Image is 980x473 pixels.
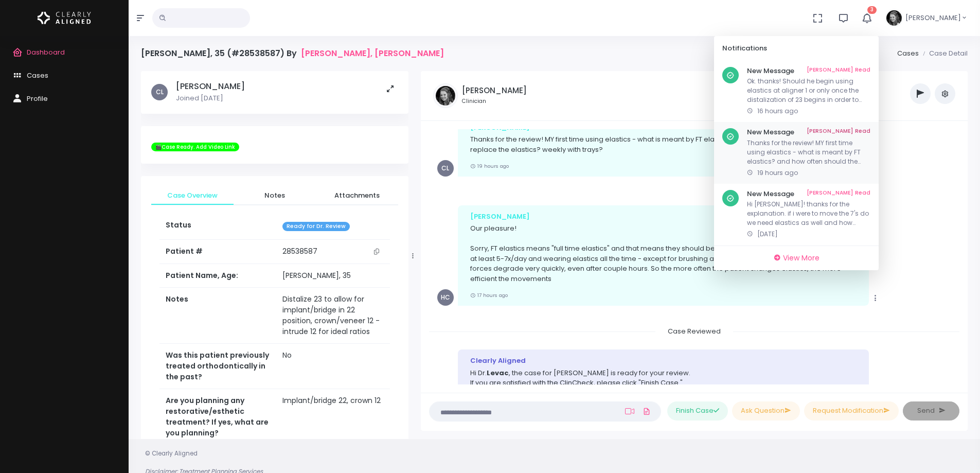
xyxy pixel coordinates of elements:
span: Notes [242,190,308,201]
p: Hi [PERSON_NAME]! thanks for the explanation. if i were to move the 7's do we need elastics as we... [747,200,870,227]
div: [PERSON_NAME] [470,212,857,222]
td: [PERSON_NAME], 35 [276,264,389,288]
span: 19 hours ago [757,168,798,177]
a: Add Files [640,402,653,421]
span: [PERSON_NAME] [905,13,961,23]
img: Logo Horizontal [38,7,91,29]
td: No [276,344,389,389]
img: Header Avatar [885,9,903,27]
th: Notes [159,288,276,344]
th: Status [159,214,276,240]
h5: [PERSON_NAME] [176,81,245,92]
li: Case Detail [919,48,968,59]
th: Are you planning any restorative/esthetic treatment? If yes, what are you planning? [159,389,276,445]
b: Levac [487,368,509,378]
span: 3 [867,6,877,14]
small: 19 hours ago [470,163,509,169]
span: View More [783,253,819,263]
span: Profile [27,94,48,103]
button: Ask Question [732,401,800,421]
span: 🎬Case Ready. Add Video Link [151,143,239,152]
a: Cases [897,48,919,58]
h4: [PERSON_NAME], 35 (#28538587) By [141,48,444,58]
button: Finish Case [667,401,728,421]
a: New Message[PERSON_NAME] ReadOk. thanks! Should he begin using elastics at aligner 1 or only once... [714,61,879,122]
h5: [PERSON_NAME] [462,86,527,95]
div: 3 [714,36,879,270]
a: [PERSON_NAME], [PERSON_NAME] [301,48,444,58]
a: View More [718,250,875,266]
span: Attachments [324,190,390,201]
th: Patient # [159,240,276,264]
span: Ready for Dr. Review [282,222,350,232]
button: Request Modification [804,401,899,421]
td: Distalize 23 to allow for implant/bridge in 22 position, crown/veneer 12 - intrude 12 for ideal r... [276,288,389,344]
p: Thanks for the review! MY first time using elastics - what is meant by FT elastics? and how often... [470,134,857,154]
a: New Message[PERSON_NAME] ReadHi [PERSON_NAME]! thanks for the explanation. if i were to move the ... [714,184,879,246]
small: Clinician [462,97,527,106]
a: [PERSON_NAME] Read [807,128,870,136]
p: Hi Dr. , the case for [PERSON_NAME] is ready for your review. If you are satisfied with the ClinC... [470,368,857,439]
div: scrollable content [714,61,879,246]
th: Patient Name, Age: [159,264,276,288]
span: Cases [27,71,48,80]
a: [PERSON_NAME] Read [807,67,870,75]
p: Thanks for the review! MY first time using elastics - what is meant by FT elastics? and how often... [747,138,870,166]
span: HC [437,289,454,306]
div: Clearly Aligned [470,356,857,366]
span: CL [437,160,454,177]
h6: New Message [747,128,870,136]
span: CL [151,84,168,100]
td: 28538587 [276,240,389,264]
a: [PERSON_NAME] Read [807,190,870,198]
span: Case Reviewed [655,323,733,339]
span: 16 hours ago [757,107,798,115]
p: Joined [DATE] [176,93,245,103]
small: 17 hours ago [470,292,508,299]
p: Our pleasure! Sorry, FT elastics means "full time elastics" and that means they should be changin... [470,223,857,284]
div: scrollable content [141,71,408,442]
td: Implant/bridge 22, crown 12 [276,389,389,445]
span: Dashboard [27,47,65,57]
h6: Notifications [722,44,858,52]
span: Case Overview [159,190,225,201]
th: Was this patient previously treated orthodontically in the past? [159,344,276,389]
a: New Message[PERSON_NAME] ReadThanks for the review! MY first time using elastics - what is meant ... [714,122,879,184]
h6: New Message [747,190,870,198]
h6: New Message [747,67,870,75]
p: Ok. thanks! Should he begin using elastics at aligner 1 or only once the distalization of 23 begi... [747,77,870,104]
span: [DATE] [757,230,778,238]
a: Add Loom Video [623,407,636,415]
